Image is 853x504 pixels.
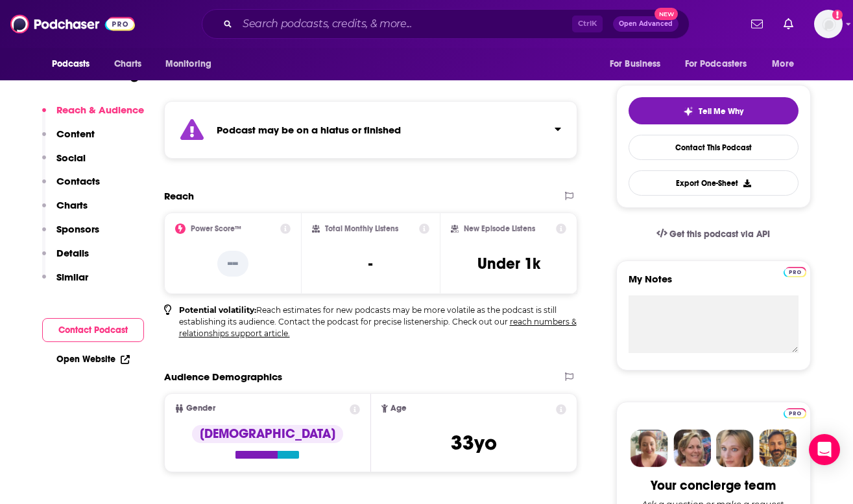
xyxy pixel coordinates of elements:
[572,16,603,32] span: Ctrl K
[673,430,711,467] img: Barbara Profile
[646,218,781,250] a: Get this podcast via API
[42,247,89,271] button: Details
[683,106,693,117] img: tell me why sparkle
[42,199,88,223] button: Charts
[164,190,194,202] h2: Reach
[217,251,248,277] p: --
[156,52,228,76] button: open menu
[601,52,677,76] button: open menu
[759,430,797,467] img: Jon Profile
[42,152,86,176] button: Social
[42,175,100,199] button: Contacts
[52,55,90,73] span: Podcasts
[677,52,766,76] button: open menu
[814,10,843,38] button: Show profile menu
[631,430,668,467] img: Sydney Profile
[106,52,150,76] a: Charts
[613,16,679,32] button: Open AdvancedNew
[832,10,843,20] svg: Add a profile image
[451,430,497,455] span: 33 yo
[179,317,577,338] a: reach numbers & relationships support article.
[179,304,578,339] p: Reach estimates for new podcasts may be more volatile as the podcast is still establishing its au...
[56,354,130,365] a: Open Website
[655,8,678,20] span: New
[814,10,843,38] span: Logged in as mresewehr
[784,408,806,418] img: Podchaser Pro
[763,52,810,76] button: open menu
[56,104,144,116] p: Reach & Audience
[191,224,241,233] h2: Power Score™
[202,9,690,39] div: Search podcasts, credits, & more...
[784,406,806,418] a: Pro website
[619,21,673,27] span: Open Advanced
[56,223,99,235] p: Sponsors
[325,224,398,233] h2: Total Monthly Listens
[464,224,535,233] h2: New Episode Listens
[629,135,799,160] a: Contact This Podcast
[651,477,776,494] div: Your concierge team
[179,305,256,315] b: Potential volatility:
[814,10,843,38] img: User Profile
[56,199,88,211] p: Charts
[778,13,799,35] a: Show notifications dropdown
[192,425,343,443] div: [DEMOGRAPHIC_DATA]
[217,124,401,136] strong: Podcast may be on a hiatus or finished
[42,104,144,128] button: Reach & Audience
[699,106,743,117] span: Tell Me Why
[772,55,794,73] span: More
[164,101,578,159] section: Click to expand status details
[42,271,88,295] button: Similar
[56,271,88,283] p: Similar
[784,265,806,277] a: Pro website
[186,404,215,413] span: Gender
[629,170,799,196] button: Export One-Sheet
[477,254,540,273] h3: Under 1k
[237,14,572,34] input: Search podcasts, credits, & more...
[43,52,107,76] button: open menu
[56,128,95,140] p: Content
[56,247,89,259] p: Details
[629,97,799,124] button: tell me why sparkleTell Me Why
[165,55,211,73] span: Monitoring
[114,55,142,73] span: Charts
[669,229,770,240] span: Get this podcast via API
[10,12,135,36] img: Podchaser - Follow, Share and Rate Podcasts
[784,267,806,277] img: Podchaser Pro
[42,223,99,247] button: Sponsors
[746,13,768,35] a: Show notifications dropdown
[610,55,661,73] span: For Business
[42,128,95,152] button: Content
[368,254,372,273] h3: -
[56,152,86,164] p: Social
[629,273,799,295] label: My Notes
[685,55,747,73] span: For Podcasters
[809,434,840,465] div: Open Intercom Messenger
[164,371,282,383] h2: Audience Demographics
[390,404,407,413] span: Age
[42,318,144,342] button: Contact Podcast
[716,430,754,467] img: Jules Profile
[56,175,100,187] p: Contacts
